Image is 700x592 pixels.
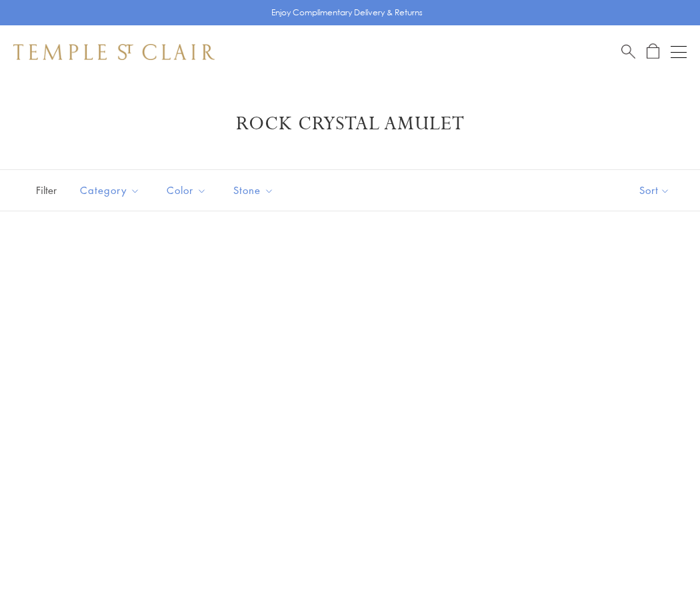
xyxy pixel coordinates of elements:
[160,182,217,199] span: Color
[157,175,217,205] button: Color
[671,44,687,60] button: Open navigation
[227,182,284,199] span: Stone
[647,43,659,60] a: Open Shopping Bag
[271,6,423,19] p: Enjoy Complimentary Delivery & Returns
[223,175,284,205] button: Stone
[73,182,150,199] span: Category
[70,175,150,205] button: Category
[621,43,635,60] a: Search
[33,112,667,136] h1: Rock Crystal Amulet
[13,44,215,60] img: Temple St. Clair
[609,170,700,211] button: Show sort by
